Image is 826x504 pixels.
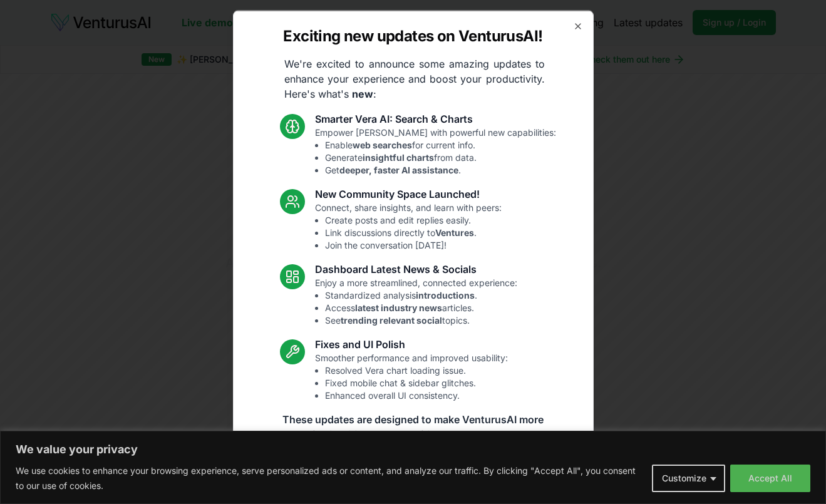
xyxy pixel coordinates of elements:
[339,164,458,175] strong: deeper, faster AI assistance
[363,152,434,162] strong: insightful charts
[315,201,502,251] p: Connect, share insights, and learn with peers:
[315,336,508,351] h3: Fixes and UI Polish
[315,261,517,276] h3: Dashboard Latest News & Socials
[325,389,508,401] li: Enhanced overall UI consistency.
[325,138,556,151] li: Enable for current info.
[352,87,373,100] strong: new
[315,276,517,326] p: Enjoy a more streamlined, connected experience:
[435,227,474,237] strong: Ventures
[325,239,502,251] li: Join the conversation [DATE]!
[325,163,556,176] li: Get .
[315,111,556,126] h3: Smarter Vera AI: Search & Charts
[315,126,556,176] p: Empower [PERSON_NAME] with powerful new capabilities:
[355,302,442,312] strong: latest industry news
[273,411,554,456] p: These updates are designed to make VenturusAI more powerful, intuitive, and user-friendly. Let us...
[325,376,508,389] li: Fixed mobile chat & sidebar glitches.
[283,26,542,46] h2: Exciting new updates on VenturusAI!
[325,314,517,326] li: See topics.
[319,471,507,496] a: Read the full announcement on our blog!
[341,314,442,325] strong: trending relevant social
[325,151,556,163] li: Generate from data.
[416,289,475,300] strong: introductions
[315,351,508,401] p: Smoother performance and improved usability:
[325,301,517,314] li: Access articles.
[274,56,555,101] p: We're excited to announce some amazing updates to enhance your experience and boost your producti...
[315,186,502,201] h3: New Community Space Launched!
[325,213,502,226] li: Create posts and edit replies easily.
[325,289,517,301] li: Standardized analysis .
[325,364,508,376] li: Resolved Vera chart loading issue.
[325,226,502,239] li: Link discussions directly to .
[353,139,412,150] strong: web searches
